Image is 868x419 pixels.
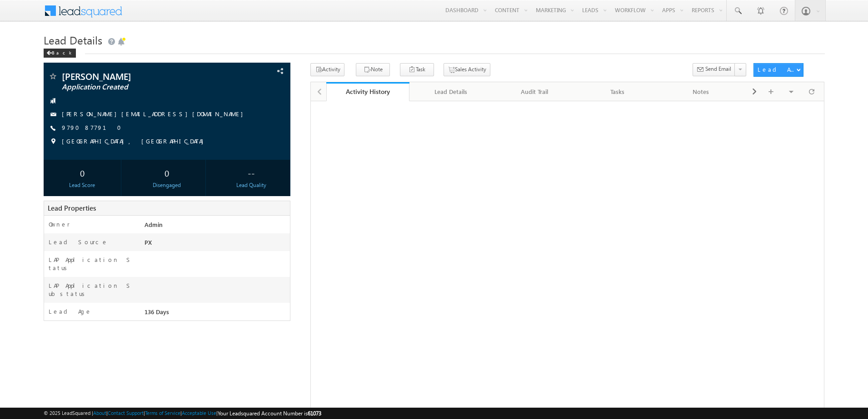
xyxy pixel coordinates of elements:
button: Send Email [693,63,735,76]
div: Lead Score [46,181,119,189]
div: Lead Actions [758,65,796,74]
span: Your Leadsquared Account Number is [218,410,321,417]
a: Activity History [326,82,409,101]
a: [PERSON_NAME][EMAIL_ADDRESS][DOMAIN_NAME] [62,110,248,118]
a: Contact Support [108,410,144,416]
span: [PERSON_NAME] [62,72,216,81]
button: Lead Actions [753,63,803,77]
a: Terms of Service [145,410,180,416]
label: Owner [49,220,70,228]
div: Audit Trail [500,86,568,97]
div: Back [44,49,76,58]
span: Send Email [705,65,731,73]
div: Lead Quality [215,181,288,189]
a: Tasks [576,82,659,101]
div: 0 [46,164,119,181]
div: -- [215,164,288,181]
span: Lead Properties [48,203,96,212]
div: PX [142,238,290,251]
div: Notes [667,86,735,97]
div: Lead Details [417,86,484,97]
div: Tasks [584,86,651,97]
span: Admin [145,221,163,228]
span: 61073 [308,410,321,417]
div: 0 [130,164,203,181]
div: Disengaged [130,181,203,189]
label: LAP Application Substatus [49,281,133,298]
button: Activity [310,63,344,76]
label: Lead Source [49,238,108,246]
span: Lead Details [44,33,102,47]
label: Lead Age [49,307,92,315]
label: LAP Application Status [49,256,133,272]
div: 136 Days [142,307,290,320]
span: 9790877910 [62,123,127,133]
a: Lead Details [409,82,493,101]
button: Sales Activity [444,63,490,76]
a: Audit Trail [493,82,576,101]
span: © 2025 LeadSquared | | | | | [44,409,321,418]
div: Activity History [333,87,403,96]
a: Back [44,48,80,56]
a: Acceptable Use [182,410,216,416]
a: About [93,410,106,416]
button: Task [400,63,434,76]
span: [GEOGRAPHIC_DATA], [GEOGRAPHIC_DATA] [62,137,208,146]
a: Notes [660,82,743,101]
span: Application Created [62,83,216,92]
button: Note [356,63,390,76]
